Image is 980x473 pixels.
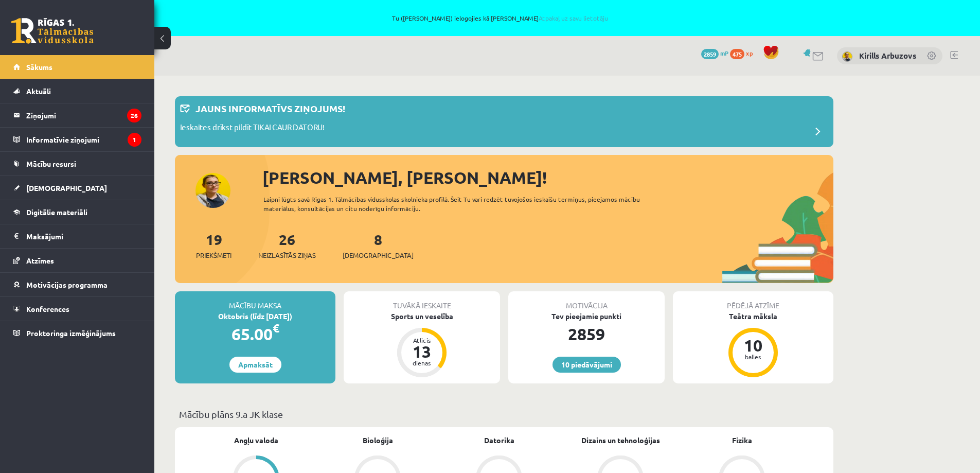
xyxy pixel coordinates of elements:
[508,291,665,311] div: Motivācija
[118,15,882,21] span: Tu ([PERSON_NAME]) ielogojies kā [PERSON_NAME]
[738,337,769,354] div: 10
[13,321,141,345] a: Proktoringa izmēģinājums
[344,311,500,379] a: Sports un veselība Atlicis 13 dienas
[234,435,278,446] a: Angļu valoda
[262,165,833,190] div: [PERSON_NAME], [PERSON_NAME]!
[842,51,852,62] img: Kirills Arbuzovs
[363,435,393,446] a: Bioloģija
[175,291,335,311] div: Mācību maksa
[701,49,728,57] a: 2859 mP
[179,407,829,421] p: Mācību plāns 9.a JK klase
[26,86,51,96] span: Aktuāli
[13,249,141,272] a: Atzīmes
[26,304,69,313] span: Konferences
[229,357,281,373] a: Apmaksāt
[180,101,828,142] a: Jauns informatīvs ziņojums! Ieskaites drīkst pildīt TIKAI CAUR DATORU!
[13,128,141,151] a: Informatīvie ziņojumi1
[673,291,833,311] div: Pēdējā atzīme
[673,311,833,322] div: Teātra māksla
[720,49,728,57] span: mP
[127,109,141,122] i: 26
[26,280,108,289] span: Motivācijas programma
[180,121,325,136] p: Ieskaites drīkst pildīt TIKAI CAUR DATORU!
[273,321,279,336] span: €
[13,176,141,200] a: [DEMOGRAPHIC_DATA]
[26,103,141,127] legend: Ziņojumi
[13,152,141,176] a: Mācību resursi
[406,360,437,366] div: dienas
[406,343,437,360] div: 13
[581,435,660,446] a: Dizains un tehnoloģijas
[539,14,608,22] a: Atpakaļ uz savu lietotāju
[195,101,345,115] p: Jauns informatīvs ziņojums!
[13,224,141,248] a: Maksājumi
[508,311,665,322] div: Tev pieejamie punkti
[258,250,316,260] span: Neizlasītās ziņas
[406,337,437,343] div: Atlicis
[13,297,141,321] a: Konferences
[673,311,833,379] a: Teātra māksla 10 balles
[484,435,514,446] a: Datorika
[553,357,621,373] a: 10 piedāvājumi
[701,49,719,59] span: 2859
[175,322,335,346] div: 65.00
[26,183,107,192] span: [DEMOGRAPHIC_DATA]
[13,273,141,296] a: Motivācijas programma
[13,79,141,103] a: Aktuāli
[196,250,231,260] span: Priekšmeti
[175,311,335,322] div: Oktobris (līdz [DATE])
[344,311,500,322] div: Sports un veselība
[13,200,141,224] a: Digitālie materiāli
[11,18,94,44] a: Rīgas 1. Tālmācības vidusskola
[26,159,76,168] span: Mācību resursi
[26,328,116,338] span: Proktoringa izmēģinājums
[13,103,141,127] a: Ziņojumi26
[26,128,141,151] legend: Informatīvie ziņojumi
[26,207,87,217] span: Digitālie materiāli
[738,354,769,360] div: balles
[508,322,665,346] div: 2859
[26,256,54,265] span: Atzīmes
[26,62,52,72] span: Sākums
[732,435,752,446] a: Fizika
[344,291,500,311] div: Tuvākā ieskaite
[343,230,414,260] a: 8[DEMOGRAPHIC_DATA]
[196,230,231,260] a: 19Priekšmeti
[859,50,916,61] a: Kirills Arbuzovs
[343,250,414,260] span: [DEMOGRAPHIC_DATA]
[730,49,758,57] a: 475 xp
[730,49,744,59] span: 475
[128,133,141,147] i: 1
[258,230,316,260] a: 26Neizlasītās ziņas
[26,224,141,248] legend: Maksājumi
[746,49,753,57] span: xp
[13,55,141,79] a: Sākums
[263,195,658,213] div: Laipni lūgts savā Rīgas 1. Tālmācības vidusskolas skolnieka profilā. Šeit Tu vari redzēt tuvojošo...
